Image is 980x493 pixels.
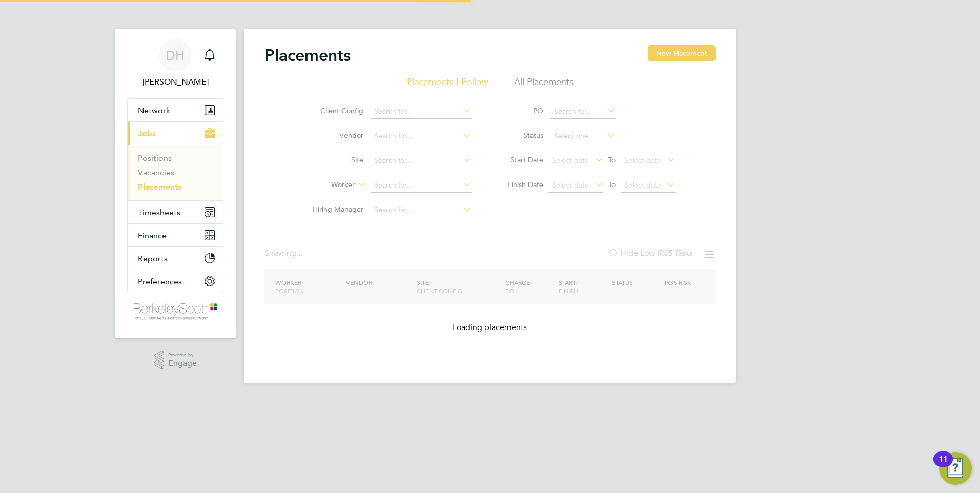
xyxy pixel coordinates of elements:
img: berkeley-scott-logo-retina.png [134,303,217,320]
label: Client Config [304,106,363,115]
span: To [605,153,619,167]
input: Search for... [371,178,472,193]
button: Network [128,99,223,121]
span: Select date [624,156,661,165]
input: Search for... [371,203,472,217]
span: Daniela Howell [127,76,223,88]
input: Search for... [371,154,472,168]
label: Start Date [497,155,543,165]
button: Jobs [128,122,223,145]
span: To [605,178,619,191]
button: Open Resource Center, 11 new notifications [939,452,972,485]
label: PO [497,106,543,115]
a: Positions [138,153,172,163]
span: DH [166,49,185,62]
span: Network [138,106,170,115]
label: Hide Low IR35 Risks [608,248,693,258]
label: Status [497,131,543,140]
div: Jobs [128,145,223,200]
div: Showing [264,248,304,259]
input: Select one [550,129,616,143]
label: Site [304,155,363,165]
h2: Placements [264,45,351,66]
li: Placements I Follow [407,76,488,94]
span: Preferences [138,277,182,286]
button: Reports [128,247,223,270]
input: Search for... [371,129,472,143]
span: ... [296,248,302,258]
div: 11 [938,459,948,473]
span: Select date [552,156,589,165]
li: All Placements [514,76,574,94]
label: Finish Date [497,180,543,189]
span: Finance [138,231,167,240]
nav: Main navigation [115,29,236,338]
button: Timesheets [128,201,223,223]
label: Hiring Manager [304,204,363,214]
span: Timesheets [138,208,180,217]
span: Select date [552,180,589,190]
span: Engage [168,359,197,368]
input: Search for... [550,105,616,119]
label: Worker [296,180,355,190]
a: Powered byEngage [154,351,197,370]
a: Placements [138,182,181,192]
span: Powered by [168,351,197,359]
a: Vacancies [138,168,174,177]
button: New Placement [648,45,716,61]
a: DH[PERSON_NAME] [127,39,223,88]
a: Go to home page [127,303,223,320]
span: Jobs [138,129,156,138]
input: Search for... [371,105,472,119]
span: Select date [624,180,661,190]
button: Preferences [128,270,223,293]
span: Reports [138,254,168,263]
button: Finance [128,224,223,246]
label: Vendor [304,131,363,140]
